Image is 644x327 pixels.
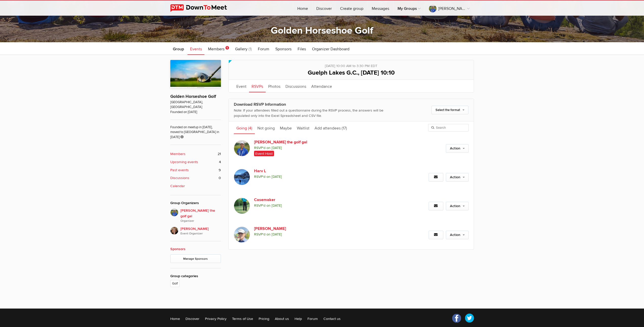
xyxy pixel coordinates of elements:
[234,140,250,156] img: Beth the golf gal
[255,42,272,55] a: Forum
[254,151,274,156] span: Event Host
[254,145,398,151] span: RSVP'd on
[259,316,269,321] a: Pricing
[173,47,184,52] span: Group
[254,232,398,237] span: RSVP'd on
[170,42,186,55] a: Group
[180,226,221,236] span: [PERSON_NAME]
[208,47,224,52] span: Members
[170,208,178,216] img: Beth the golf gal
[254,168,341,174] a: Harv L
[232,316,253,321] a: Terms of Use
[254,197,341,203] a: Casemaker
[275,316,289,321] a: About us
[258,47,269,52] span: Forum
[180,231,221,236] i: Event Organizer
[170,208,221,224] a: [PERSON_NAME] the golf galOrganizer
[235,47,247,52] span: Gallery
[271,25,373,36] a: Golden Horseshoe Golf
[312,121,349,134] a: Add attendees (17)
[185,316,199,321] a: Discover
[205,316,226,321] a: Privacy Policy
[170,4,235,12] img: DownToMeet
[254,203,398,208] span: RSVP'd on
[234,169,250,185] img: Harv L
[307,316,318,321] a: Forum
[272,232,282,236] i: [DATE]
[465,314,474,323] a: Twitter
[170,120,221,140] span: Founded on meetup in [DATE], moved to [GEOGRAPHIC_DATA] in [DATE]
[309,80,335,92] a: Attendance
[170,167,221,173] a: Past events 9
[254,226,341,232] a: [PERSON_NAME]
[170,110,221,115] span: Founded on [DATE]
[170,167,189,173] b: Past events
[170,60,221,88] img: Golden Horseshoe Golf
[428,124,469,132] input: Search
[170,247,185,251] a: Sponsors
[298,47,306,52] span: Files
[170,94,216,99] a: Golden Horseshoe Golf
[342,126,347,131] span: (17)
[170,175,221,181] a: Discussions 0
[248,126,252,131] span: (4)
[234,198,250,214] img: Casemaker
[312,47,349,52] span: Organizer Dashboard
[283,80,309,92] a: Discussions
[273,42,294,55] a: Sponsors
[425,1,474,16] a: [PERSON_NAME] the golf gal
[219,167,221,173] span: 9
[272,203,282,208] i: [DATE]
[170,183,221,189] a: Calendar
[294,121,312,134] a: Waitlist
[368,1,393,16] a: Messages
[170,227,178,235] img: Caroline Nesbitt
[446,202,469,210] a: Action
[234,101,398,108] div: Download RSVP Information
[393,1,425,16] a: My Groups
[452,314,461,323] a: Facebook
[323,316,341,321] a: Contact us
[309,42,352,55] a: Organizer Dashboard
[293,1,312,16] a: Home
[170,316,180,321] a: Home
[277,121,294,134] a: Maybe
[170,159,221,165] a: Upcoming events 4
[275,47,292,52] span: Sponsors
[446,231,469,239] a: Action
[234,108,398,119] div: Note: If your attendees filled out a questionnaire during the RSVP process, the answers will be p...
[170,151,221,157] a: Members 21
[188,42,204,55] a: Events
[180,219,221,223] i: Organizer
[446,144,469,153] a: Action
[312,1,336,16] a: Discover
[266,80,283,92] a: Photos
[218,151,221,157] span: 21
[272,146,282,150] i: [DATE]
[190,47,202,52] span: Events
[431,106,468,114] a: Select the format
[170,175,189,181] b: Discussions
[272,175,282,179] i: [DATE]
[234,121,255,134] a: Going (4)
[180,208,221,224] span: [PERSON_NAME] the golf gal
[248,47,252,52] span: (1)
[170,254,221,263] a: Manage Sponsors
[295,42,308,55] a: Files
[255,121,277,134] a: Not going
[446,173,469,182] a: Action
[254,139,341,145] a: [PERSON_NAME] the golf gal
[170,100,221,110] span: [GEOGRAPHIC_DATA], [GEOGRAPHIC_DATA]
[225,46,229,50] span: 1
[308,69,395,76] span: Guelph Lakes G.C., [DATE] 10:10
[233,42,254,55] a: Gallery (1)
[170,273,221,279] div: Group categories
[336,1,367,16] a: Create group
[170,224,221,236] a: [PERSON_NAME]Event Organizer
[219,175,221,181] span: 0
[234,227,250,243] img: Mike N
[170,200,221,206] div: Group Organizers
[249,80,266,92] a: RSVPs
[170,159,198,165] b: Upcoming events
[205,42,232,55] a: Members 1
